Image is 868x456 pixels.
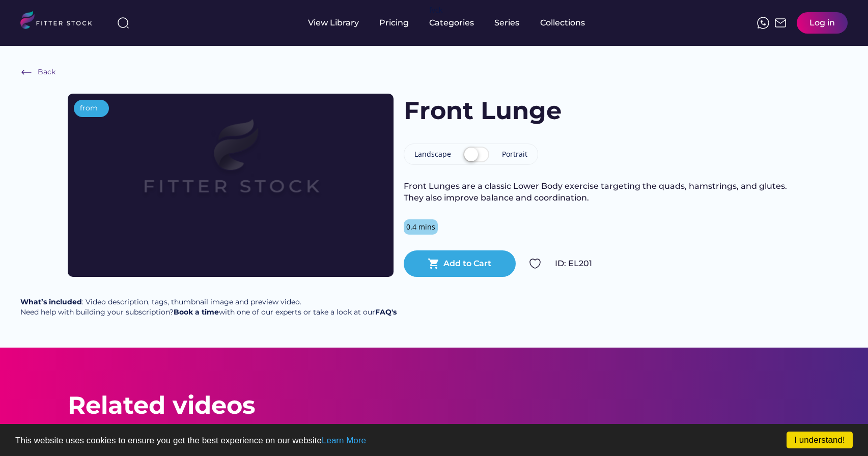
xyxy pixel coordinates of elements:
[20,297,82,306] strong: What’s included
[38,67,55,77] div: Back
[555,258,801,269] div: ID: EL201
[414,149,451,159] div: Landscape
[406,222,435,232] div: 0.4 mins
[375,307,397,317] a: FAQ's
[809,17,835,28] div: Log in
[322,436,366,445] a: Learn More
[68,388,255,422] div: Related videos
[429,17,474,28] div: Categories
[428,258,440,270] button: shopping_cart
[502,149,527,159] div: Portrait
[117,17,129,29] img: search-normal%203.svg
[443,258,491,269] div: Add to Cart
[379,17,409,28] div: Pricing
[787,432,853,448] a: I understand!
[404,94,562,128] h1: Front Lunge
[20,66,33,78] img: Frame%20%286%29.svg
[540,17,585,28] div: Collections
[529,258,541,270] img: Group%201000002324.svg
[494,17,520,28] div: Series
[80,103,98,113] div: from
[174,307,219,317] a: Book a time
[20,11,101,32] img: LOGO.svg
[774,17,787,29] img: Frame%2051.svg
[429,5,442,15] div: fvck
[15,436,853,445] p: This website uses cookies to ensure you get the best experience on our website
[100,94,361,240] img: Frame%2079%20%281%29.svg
[308,17,359,28] div: View Library
[20,297,397,317] div: : Video description, tags, thumbnail image and preview video. Need help with building your subscr...
[404,181,801,204] div: Front Lunges are a classic Lower Body exercise targeting the quads, hamstrings, and glutes. They ...
[757,17,769,29] img: meteor-icons_whatsapp%20%281%29.svg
